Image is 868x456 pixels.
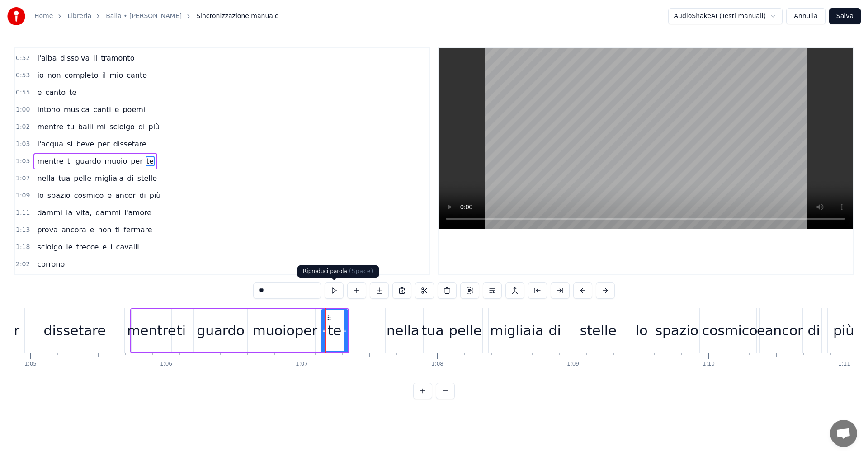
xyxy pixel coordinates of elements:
div: stelle [580,320,617,341]
span: tua [57,173,71,183]
span: l'acqua [36,139,64,149]
span: Sincronizzazione manuale [196,12,278,21]
span: te [146,156,155,166]
span: mentre [36,122,64,132]
div: 1:10 [703,361,715,368]
span: vita, [75,207,93,218]
span: e [106,190,113,201]
button: Salva [829,8,861,24]
span: te [68,87,77,98]
span: migliaia [94,173,124,183]
div: dissetare [43,320,105,341]
div: ancor [765,320,803,341]
span: 1:09 [16,191,30,200]
span: spazio [47,190,71,201]
div: 1:11 [838,361,850,368]
span: il [92,53,98,63]
span: non [47,70,62,80]
div: e [757,320,765,341]
span: tramonto [100,53,135,63]
span: i [109,242,113,252]
span: non [97,225,113,235]
span: per [130,156,144,166]
span: 1:02 [16,122,30,132]
span: stelle [137,173,158,183]
span: più [148,122,161,132]
span: dissolva [60,53,91,63]
div: migliaia [490,320,543,341]
span: ( Space ) [349,268,373,274]
span: guardo [75,156,102,166]
div: pelle [449,320,482,341]
span: mentre [36,156,64,166]
div: muoio [253,320,295,341]
a: Home [34,12,53,21]
span: sciolgo [108,122,136,132]
div: lo [636,320,648,341]
span: di [138,190,147,201]
span: 1:11 [16,208,30,217]
div: te [328,320,341,341]
div: 1:08 [431,361,443,368]
span: balli [77,122,94,132]
span: dissetare [113,139,147,149]
span: intono [36,104,61,115]
span: 1:03 [16,140,30,149]
span: poemi [122,104,146,115]
span: cavalli [115,242,140,252]
span: prova [36,225,58,235]
div: per [295,320,317,341]
span: canto [126,70,148,80]
span: ancor [114,190,137,201]
span: il [101,70,107,80]
nav: breadcrumb [34,12,278,21]
span: musica [63,104,90,115]
span: ti [66,156,73,166]
span: canti [92,104,112,115]
div: di [548,320,561,341]
span: fermare [123,225,153,235]
span: di [137,122,146,132]
span: canto [44,87,66,98]
span: 0:53 [16,71,30,80]
span: e [114,104,120,115]
span: 0:52 [16,54,30,63]
div: mentre [127,320,176,341]
div: 1:07 [296,361,308,368]
div: tua [422,320,444,341]
span: lo [36,190,44,201]
div: guardo [197,320,245,341]
span: cosmico [73,190,105,201]
span: per [97,139,111,149]
span: mi [96,122,107,132]
span: ti [114,225,121,235]
span: si [66,139,74,149]
span: 1:05 [16,157,30,166]
span: 1:00 [16,105,30,114]
span: dammi [36,207,63,218]
span: tu [66,122,75,132]
span: e [101,242,108,252]
span: e [36,87,42,98]
span: più [149,190,162,201]
span: io [36,70,44,80]
div: 1:09 [567,361,579,368]
span: le [65,242,73,252]
span: e [89,225,95,235]
a: Balla • [PERSON_NAME] [106,12,182,21]
span: sciolgo [36,242,63,252]
span: corrono [36,259,66,269]
span: mio [108,70,124,80]
span: dammi [94,207,122,218]
div: spazio [655,320,698,341]
span: 2:02 [16,260,30,269]
span: beve [75,139,95,149]
span: nella [36,173,56,183]
a: Libreria [67,12,91,21]
a: Aprire la chat [830,420,857,447]
span: 1:07 [16,174,30,183]
div: più [833,320,854,341]
div: di [807,320,820,341]
div: Riproduci parola [297,265,379,278]
span: 0:55 [16,88,30,97]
